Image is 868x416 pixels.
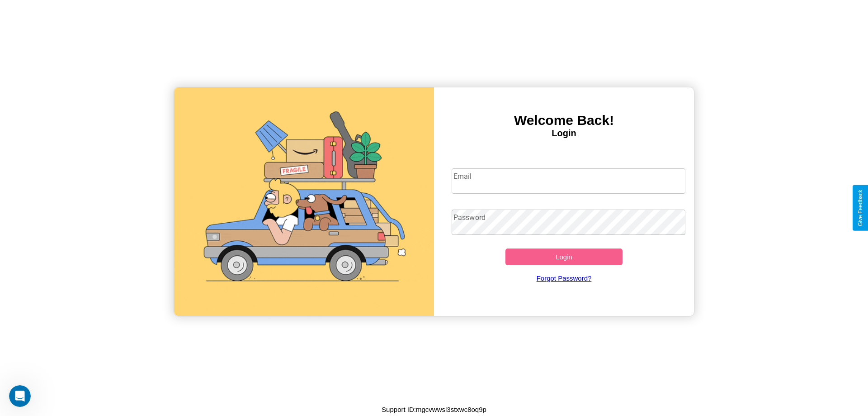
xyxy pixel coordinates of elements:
[447,265,681,291] a: Forgot Password?
[857,190,863,226] div: Give Feedback
[9,385,31,407] iframe: Intercom live chat
[505,249,623,265] button: Login
[434,113,694,128] h3: Welcome Back!
[174,87,434,316] img: gif
[382,403,486,416] p: Support ID: mgcvwwsl3stxwc8oq9p
[434,128,694,139] h4: Login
